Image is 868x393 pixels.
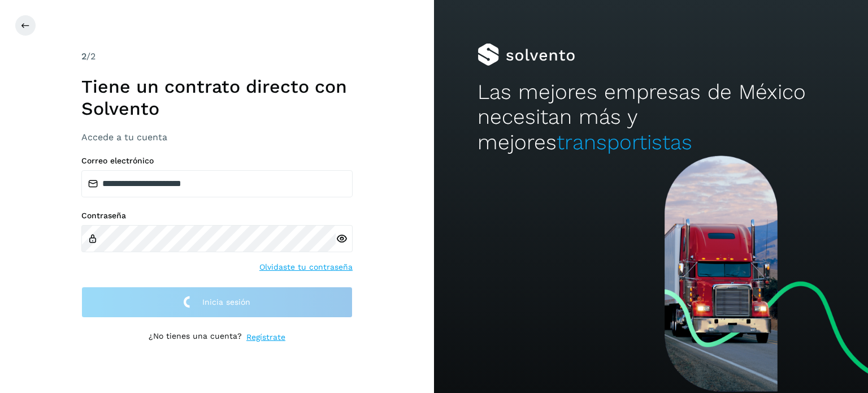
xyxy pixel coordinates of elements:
span: Inicia sesión [202,298,250,306]
label: Contraseña [81,211,353,221]
h2: Las mejores empresas de México necesitan más y mejores [478,80,824,155]
h1: Tiene un contrato directo con Solvento [81,76,353,119]
span: transportistas [557,130,692,154]
p: ¿No tienes una cuenta? [149,331,242,343]
div: /2 [81,50,353,63]
span: 2 [81,51,86,62]
a: Olvidaste tu contraseña [259,261,353,273]
h3: Accede a tu cuenta [81,132,353,142]
button: Inicia sesión [81,287,353,318]
label: Correo electrónico [81,156,353,166]
a: Regístrate [246,331,285,343]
